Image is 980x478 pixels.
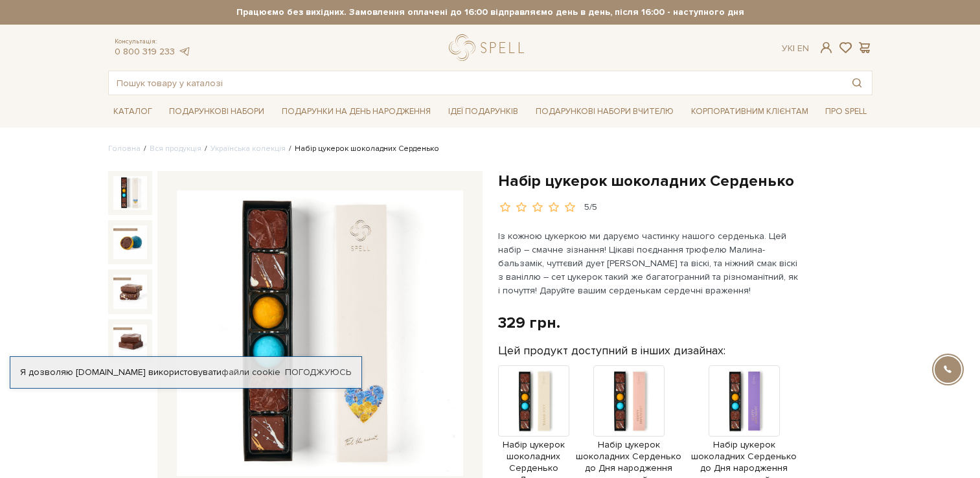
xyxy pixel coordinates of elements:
img: Набір цукерок шоколадних Серденько [113,275,147,308]
div: Я дозволяю [DOMAIN_NAME] використовувати [10,367,361,378]
span: | [793,43,795,54]
input: Пошук товару у каталозі [109,71,842,95]
div: 329 грн. [498,313,560,333]
img: Продукт [593,365,665,437]
a: En [797,43,809,54]
img: Набір цукерок шоколадних Серденько [113,225,147,259]
button: Пошук товару у каталозі [842,71,872,95]
li: Набір цукерок шоколадних Серденько [286,143,439,155]
a: logo [449,34,530,61]
span: Консультація: [115,38,191,46]
img: Продукт [498,365,569,437]
a: Подарунки на День народження [277,102,436,122]
a: Каталог [108,102,157,122]
a: Вся продукція [150,144,201,154]
a: Головна [108,144,141,154]
div: Ук [782,43,809,54]
a: Українська колекція [211,144,286,154]
label: Цей продукт доступний в інших дизайнах: [498,343,725,358]
a: Погоджуюсь [285,367,351,378]
a: 0 800 319 233 [115,46,175,57]
img: Набір цукерок шоколадних Серденько [113,176,147,210]
p: Із кожною цукеркою ми даруємо частинку нашого серденька. Цей набір – смачне зізнання! Цікаві поєд... [498,229,802,297]
a: Ідеї подарунків [443,102,523,122]
img: Набір цукерок шоколадних Серденько [177,190,463,477]
h1: Набір цукерок шоколадних Серденько [498,171,872,191]
div: 5/5 [584,201,597,214]
img: Набір цукерок шоколадних Серденько [113,324,147,358]
a: Про Spell [820,102,872,122]
a: Подарункові набори [164,102,269,122]
a: telegram [178,46,191,57]
a: Корпоративним клієнтам [686,102,814,122]
a: Подарункові набори Вчителю [530,100,679,122]
img: Продукт [709,365,780,437]
a: файли cookie [222,367,280,378]
strong: Працюємо без вихідних. Замовлення оплачені до 16:00 відправляємо день в день, після 16:00 - насту... [108,6,872,18]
